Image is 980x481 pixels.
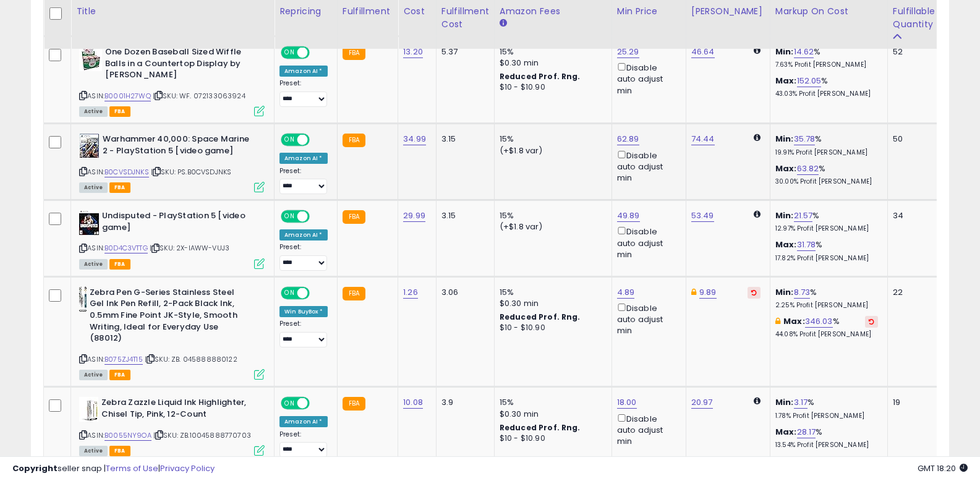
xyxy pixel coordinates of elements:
a: 53.49 [691,210,714,222]
div: Amazon AI * [279,229,328,240]
a: 8.73 [794,286,811,299]
a: 9.89 [699,286,717,299]
p: 13.54% Profit [PERSON_NAME] [775,441,878,449]
a: 34.99 [403,133,426,145]
a: 152.05 [797,75,822,87]
span: OFF [308,48,328,58]
a: 29.99 [403,210,425,222]
div: 3.9 [441,397,485,408]
b: Min: [775,46,794,57]
div: 5.37 [441,46,485,57]
div: ASIN: [79,210,265,268]
span: FBA [109,106,130,117]
a: 74.44 [691,133,715,145]
a: 25.29 [617,46,639,58]
span: | SKU: WF. 072133063924 [153,91,245,101]
b: One Dozen Baseball Sized Wiffle Balls in a Countertop Display by [PERSON_NAME] [105,46,255,84]
div: 15% [500,46,602,57]
p: 12.97% Profit [PERSON_NAME] [775,224,878,233]
p: 7.63% Profit [PERSON_NAME] [775,61,878,69]
div: % [775,46,878,69]
div: (+$1.8 var) [500,221,602,232]
a: B075ZJ4T15 [104,354,143,365]
div: 22 [893,287,931,298]
div: Disable auto adjust min [617,224,676,260]
a: B0CVSDJNKS [104,167,149,177]
div: Min Price [617,5,681,18]
div: $10 - $10.90 [500,82,602,93]
div: 3.06 [441,287,485,298]
b: Min: [775,210,794,221]
div: Preset: [279,167,328,195]
b: Reduced Prof. Rng. [500,312,581,322]
div: Fulfillment [343,5,393,18]
a: Terms of Use [106,462,158,474]
small: FBA [343,397,365,411]
a: 10.08 [403,396,423,409]
small: Amazon Fees. [500,18,507,29]
div: seller snap | | [12,463,215,475]
div: 3.15 [441,134,485,145]
a: 4.89 [617,286,635,299]
p: 17.82% Profit [PERSON_NAME] [775,254,878,263]
small: FBA [343,46,365,60]
div: 50 [893,134,931,145]
span: OFF [308,211,328,222]
b: Reduced Prof. Rng. [500,422,581,433]
a: 35.78 [794,133,816,145]
b: Min: [775,396,794,408]
div: Preset: [279,79,328,107]
div: 15% [500,287,602,298]
div: Amazon AI * [279,66,328,77]
div: 3.15 [441,210,485,221]
div: 15% [500,397,602,408]
a: 13.20 [403,46,423,58]
div: $10 - $10.90 [500,323,602,333]
div: % [775,134,878,156]
a: 46.64 [691,46,715,58]
a: 3.17 [794,396,808,409]
span: All listings currently available for purchase on Amazon [79,259,108,270]
div: % [775,427,878,449]
b: Undisputed - PlayStation 5 [video game] [102,210,252,236]
p: 1.78% Profit [PERSON_NAME] [775,412,878,420]
a: 346.03 [805,315,833,328]
b: Max: [783,315,805,327]
p: 2.25% Profit [PERSON_NAME] [775,301,878,310]
div: 19 [893,397,931,408]
b: Max: [775,75,797,87]
div: $10 - $10.90 [500,433,602,444]
span: All listings currently available for purchase on Amazon [79,182,108,193]
a: B0055NY9OA [104,430,151,441]
span: OFF [308,135,328,145]
b: Min: [775,286,794,298]
b: Max: [775,426,797,438]
img: 51-2+09ANjL._SL40_.jpg [79,46,102,71]
span: ON [282,211,297,222]
div: Disable auto adjust min [617,412,676,448]
span: ON [282,287,297,298]
b: Zebra Zazzle Liquid Ink Highlighter, Chisel Tip, Pink, 12-Count [101,397,252,423]
div: Cost [403,5,431,18]
img: 41weHsnvzOL._SL40_.jpg [79,210,99,235]
div: Fulfillment Cost [441,5,489,31]
b: Min: [775,133,794,145]
span: OFF [308,287,328,298]
b: Warhammer 40,000: Space Marine 2 - PlayStation 5 [video game] [103,134,253,160]
a: 49.89 [617,210,640,222]
div: 34 [893,210,931,221]
div: ASIN: [79,397,265,454]
div: Win BuyBox * [279,306,328,317]
a: 20.97 [691,396,713,409]
div: % [775,163,878,186]
small: FBA [343,134,365,147]
img: 41tR2iyU+8L._SL40_.jpg [79,397,98,422]
img: 51ZEUnVXzCL._SL40_.jpg [79,134,100,158]
div: Preset: [279,320,328,347]
span: | SKU: ZB.10045888770703 [153,430,251,440]
div: $0.30 min [500,298,602,309]
a: 31.78 [797,239,816,251]
div: Fulfillable Quantity [893,5,935,31]
div: Amazon Fees [500,5,607,18]
div: Title [76,5,269,18]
